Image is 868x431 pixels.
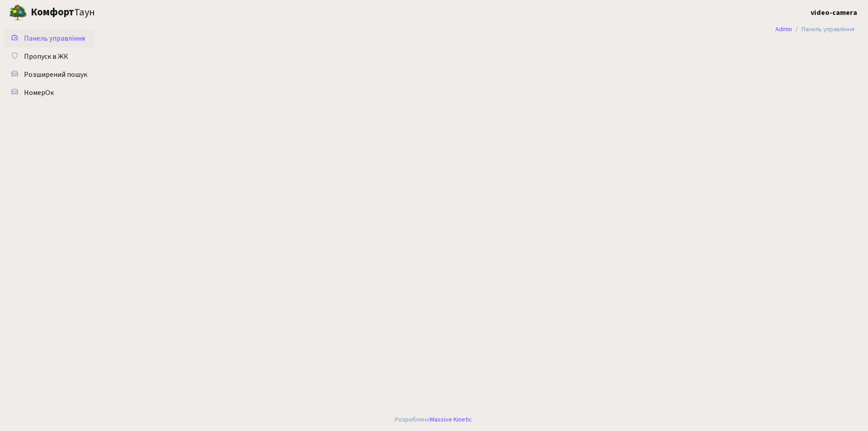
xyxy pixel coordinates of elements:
span: НомерОк [24,88,54,98]
a: Massive Kinetic [430,415,472,424]
li: Панель управління [792,24,854,34]
span: Пропуск в ЖК [24,52,68,62]
a: Admin [775,24,792,34]
b: video-camera [811,8,857,18]
nav: breadcrumb [762,20,868,39]
a: video-camera [811,7,857,18]
a: Розширений пошук [5,66,95,84]
img: logo.png [9,4,27,22]
a: Пропуск в ЖК [5,47,95,66]
span: Розширений пошук [24,70,87,80]
b: Комфорт [31,5,74,19]
div: Розроблено . [395,415,473,425]
span: Панель управління [24,33,85,43]
span: Таун [31,5,95,20]
button: Переключити навігацію [113,5,136,20]
a: Панель управління [5,29,95,47]
a: НомерОк [5,84,95,102]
